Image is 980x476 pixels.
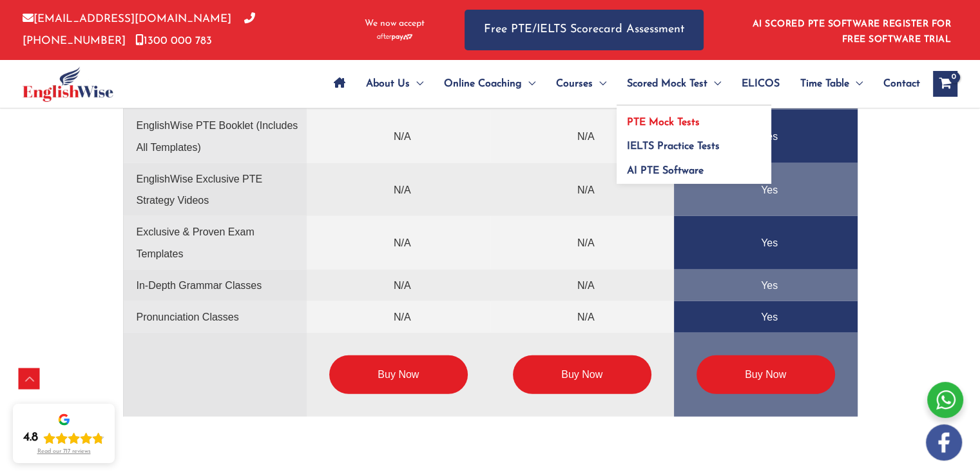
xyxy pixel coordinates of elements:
[790,61,873,106] a: Time TableMenu Toggle
[323,61,920,106] nav: Site Navigation: Main Menu
[490,110,674,163] td: N/A
[627,166,704,176] span: AI PTE Software
[123,110,307,163] td: EnglishWise PTE Booklet (Includes All Templates)
[674,216,858,270] td: Yes
[123,163,307,217] td: EnglishWise Exclusive PTE Strategy Videos
[123,301,307,333] td: Pronunciation Classes
[849,61,863,106] span: Menu Toggle
[490,270,674,301] td: N/A
[490,163,674,217] td: N/A
[123,270,307,301] td: In-Depth Grammar Classes
[490,301,674,333] td: N/A
[366,61,410,106] span: About Us
[742,61,780,106] span: ELICOS
[674,163,858,217] td: Yes
[926,424,962,461] img: white-facebook.png
[307,110,490,163] td: N/A
[23,430,38,446] div: 4.8
[627,141,720,152] span: IELTS Practice Tests
[617,154,771,184] a: AI PTE Software
[23,14,231,25] a: [EMAIL_ADDRESS][DOMAIN_NAME]
[329,355,468,394] a: Buy Now
[933,71,957,97] a: View Shopping Cart, empty
[627,61,707,106] span: Scored Mock Test
[513,355,651,394] a: Buy Now
[674,301,858,333] td: Yes
[490,216,674,270] td: N/A
[617,130,771,155] a: IELTS Practice Tests
[307,301,490,333] td: N/A
[307,216,490,270] td: N/A
[697,355,835,394] a: Buy Now
[307,163,490,217] td: N/A
[123,216,307,270] td: Exclusive & Proven Exam Templates
[465,10,704,50] a: Free PTE/IELTS Scorecard Assessment
[377,34,412,41] img: Afterpay-Logo
[23,14,255,46] a: [PHONE_NUMBER]
[23,66,113,102] img: cropped-ew-logo
[617,61,731,106] a: Scored Mock TestMenu Toggle
[356,61,434,106] a: About UsMenu Toggle
[883,61,920,106] span: Contact
[522,61,535,106] span: Menu Toggle
[745,9,957,51] aside: Header Widget 1
[410,61,423,106] span: Menu Toggle
[617,106,771,130] a: PTE Mock Tests
[873,61,920,106] a: Contact
[674,270,858,301] td: Yes
[800,61,849,106] span: Time Table
[556,61,593,106] span: Courses
[434,61,546,106] a: Online CoachingMenu Toggle
[627,117,700,128] span: PTE Mock Tests
[307,270,490,301] td: N/A
[365,17,425,30] span: We now accept
[753,19,952,45] a: AI SCORED PTE SOFTWARE REGISTER FOR FREE SOFTWARE TRIAL
[23,430,104,446] div: Rating: 4.8 out of 5
[593,61,606,106] span: Menu Toggle
[731,61,790,106] a: ELICOS
[707,61,721,106] span: Menu Toggle
[444,61,522,106] span: Online Coaching
[135,35,212,46] a: 1300 000 783
[546,61,617,106] a: CoursesMenu Toggle
[37,448,91,455] div: Read our 717 reviews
